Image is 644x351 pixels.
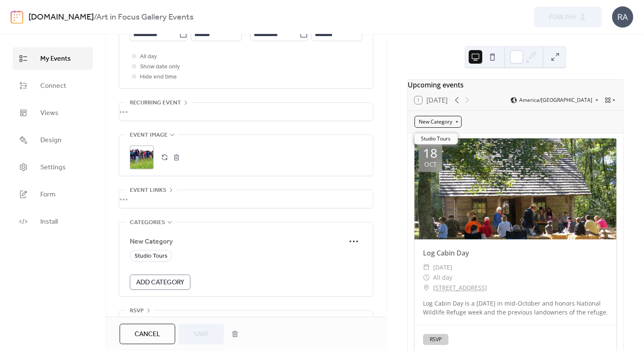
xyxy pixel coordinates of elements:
[28,9,94,25] a: [DOMAIN_NAME]
[140,72,177,82] span: Hide end time
[13,183,93,206] a: Form
[424,161,437,168] div: Oct
[433,272,452,283] span: All day
[423,334,448,345] button: RSVP
[11,10,23,24] img: logo
[40,163,66,173] span: Settings
[423,262,430,272] div: ​
[13,210,93,233] a: Install
[40,135,62,146] span: Design
[136,278,184,288] span: Add Category
[40,108,59,118] span: Views
[94,9,96,25] b: /
[433,262,452,272] span: [DATE]
[13,74,93,97] a: Connect
[423,272,430,283] div: ​
[130,237,345,247] span: New Category
[119,311,373,329] div: •••
[519,98,592,103] span: America/[GEOGRAPHIC_DATA]
[433,283,487,293] a: [STREET_ADDRESS]
[40,217,58,227] span: Install
[130,306,144,316] span: RSVP
[423,283,430,293] div: ​
[13,101,93,124] a: Views
[13,129,93,152] a: Design
[414,248,616,258] div: Log Cabin Day
[40,54,71,64] span: My Events
[140,62,180,72] span: Show date only
[134,329,160,340] span: Cancel
[13,47,93,70] a: My Events
[408,80,623,90] div: Upcoming events
[130,275,190,290] button: Add Category
[130,185,166,196] span: Event links
[421,135,451,143] span: Studio Tours
[612,6,633,28] div: RA
[140,52,157,62] span: All day
[130,218,165,228] span: Categories
[130,146,154,169] div: ;
[40,81,66,91] span: Connect
[130,130,168,140] span: Event image
[119,190,373,208] div: •••
[134,251,168,261] span: Studio Tours
[40,190,56,200] span: Form
[423,147,437,160] div: 18
[13,156,93,179] a: Settings
[414,299,616,317] div: Log Cabin Day is a [DATE] in mid-October and honors National Wildlife Refuge week and the previou...
[120,324,175,344] button: Cancel
[130,98,181,108] span: Recurring event
[96,9,193,25] b: Art in Focus Gallery Events
[119,103,373,121] div: •••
